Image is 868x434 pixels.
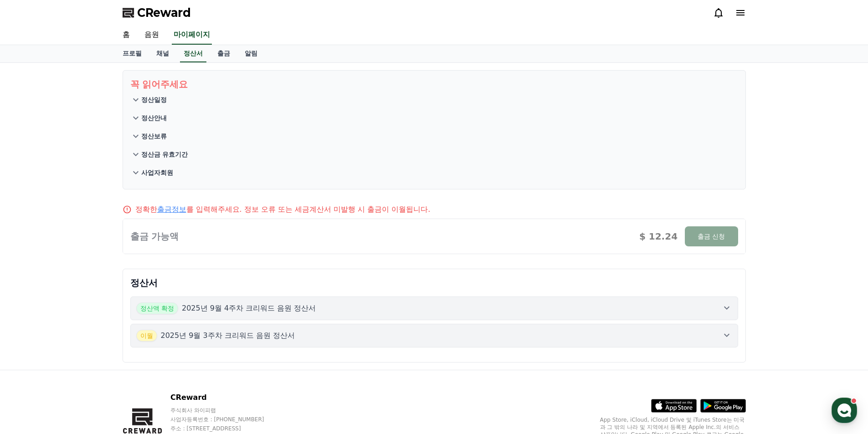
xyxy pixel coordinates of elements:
[141,168,173,177] p: 사업자회원
[123,5,191,20] a: CReward
[29,302,34,310] span: 홈
[115,45,149,62] a: 프로필
[141,132,167,141] p: 정산보류
[130,296,738,320] button: 정산액 확정 2025년 9월 4주차 크리워드 음원 정산서
[237,45,265,62] a: 알림
[170,416,282,423] p: 사업자등록번호 : [PHONE_NUMBER]
[141,302,152,310] span: 설정
[157,205,186,214] a: 출금정보
[130,91,738,109] button: 정산일정
[136,330,157,342] span: 이월
[130,78,738,91] p: 꼭 읽어주세요
[136,302,178,314] span: 정산액 확정
[141,95,167,104] p: 정산일정
[130,109,738,127] button: 정산안내
[115,26,137,45] a: 홈
[130,163,738,182] button: 사업자회원
[137,5,191,20] span: CReward
[141,150,188,159] p: 정산금 유효기간
[210,45,237,62] a: 출금
[170,392,282,403] p: CReward
[170,407,282,414] p: 주식회사 와이피랩
[130,324,738,347] button: 이월 2025년 9월 3주차 크리워드 음원 정산서
[3,289,60,311] a: 홈
[130,276,738,289] p: 정산서
[118,289,175,311] a: 설정
[137,26,166,45] a: 음원
[130,145,738,163] button: 정산금 유효기간
[141,113,167,123] p: 정산안내
[130,127,738,145] button: 정산보류
[135,204,431,215] p: 정확한 를 입력해주세요. 정보 오류 또는 세금계산서 미발행 시 출금이 이월됩니다.
[180,45,206,62] a: 정산서
[182,303,316,314] p: 2025년 9월 4주차 크리워드 음원 정산서
[149,45,176,62] a: 채널
[161,330,295,341] p: 2025년 9월 3주차 크리워드 음원 정산서
[170,425,282,432] p: 주소 : [STREET_ADDRESS]
[60,289,118,311] a: 대화
[83,303,94,310] span: 대화
[172,26,212,45] a: 마이페이지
